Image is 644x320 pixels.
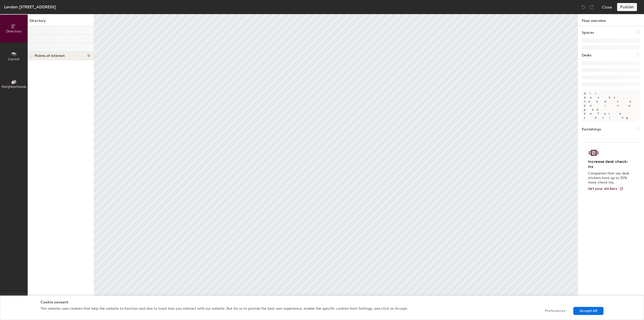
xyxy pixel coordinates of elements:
p: This website uses cookies that help the website to function and also to track how you interact wi... [41,306,408,311]
span: Neighborhoods [2,85,26,89]
h1: Spaces [582,30,594,35]
span: Directory [6,29,22,33]
span: Layout [8,57,20,61]
h1: Furnishings [582,127,601,132]
button: Preferences [539,307,570,315]
img: Undo [581,5,586,10]
canvas: Map [94,14,578,320]
img: Redo [589,5,594,10]
div: London [STREET_ADDRESS] [4,4,56,10]
img: Sticker logo [588,149,599,157]
span: 0 [88,54,90,58]
button: Close [602,3,612,11]
div: Cookie consent [41,300,603,305]
a: Get your stickers [588,187,623,191]
button: Accept All [573,307,603,315]
h1: Desks [582,53,591,58]
span: Get your stickers [588,187,617,191]
h1: Directory [28,18,94,26]
h1: Floor overview [578,14,644,26]
span: Points of interest [35,54,65,58]
h4: Increase desk check-ins [588,159,631,169]
p: All desks need to be in a pod before saving [582,89,640,122]
p: Companies that use desk stickers have up to 25% more check-ins. [588,171,631,185]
